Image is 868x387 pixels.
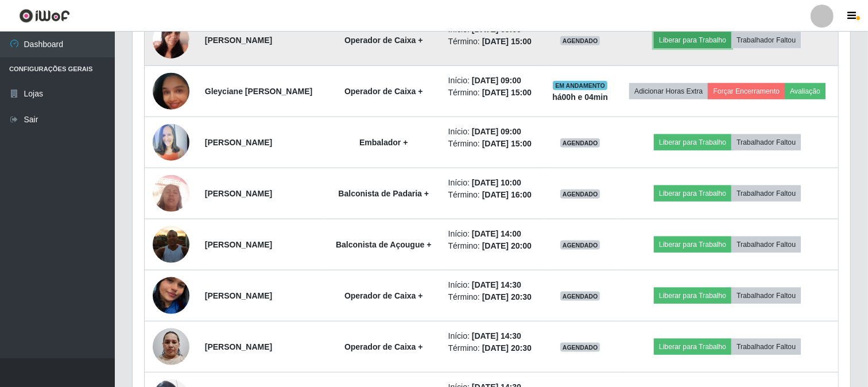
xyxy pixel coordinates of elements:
[359,138,408,147] strong: Embalador +
[19,9,70,23] img: CoreUI Logo
[560,241,600,250] span: AGENDADO
[552,92,608,102] strong: há 00 h e 04 min
[448,240,537,252] li: Término:
[153,118,189,167] img: 1737928843206.jpeg
[654,32,731,48] button: Liberar para Trabalho
[153,59,189,124] img: 1756729005902.jpeg
[482,241,532,250] time: [DATE] 20:00
[448,228,537,240] li: Início:
[205,138,272,147] strong: [PERSON_NAME]
[560,343,600,352] span: AGENDADO
[731,185,801,202] button: Trabalhador Faltou
[731,339,801,355] button: Trabalhador Faltou
[448,138,537,150] li: Término:
[153,16,189,64] img: 1749323828428.jpeg
[560,189,600,199] span: AGENDADO
[205,87,313,96] strong: Gleyciane [PERSON_NAME]
[472,178,521,187] time: [DATE] 10:00
[448,342,537,354] li: Término:
[153,322,189,371] img: 1758392994371.jpeg
[344,87,423,96] strong: Operador de Caixa +
[448,330,537,342] li: Início:
[344,36,423,45] strong: Operador de Caixa +
[153,220,189,269] img: 1755960833318.jpeg
[731,32,801,48] button: Trabalhador Faltou
[205,189,272,198] strong: [PERSON_NAME]
[560,292,600,301] span: AGENDADO
[472,76,521,85] time: [DATE] 09:00
[708,83,785,99] button: Forçar Encerramento
[785,83,826,99] button: Avaliação
[482,343,532,353] time: [DATE] 20:30
[472,331,521,340] time: [DATE] 14:30
[336,240,431,249] strong: Balconista de Açougue +
[482,139,532,148] time: [DATE] 15:00
[560,36,600,45] span: AGENDADO
[731,288,801,304] button: Trabalhador Faltou
[654,339,731,355] button: Liberar para Trabalho
[472,280,521,289] time: [DATE] 14:30
[448,177,537,189] li: Início:
[153,263,189,328] img: 1745345508904.jpeg
[205,291,272,300] strong: [PERSON_NAME]
[654,134,731,150] button: Liberar para Trabalho
[654,185,731,202] button: Liberar para Trabalho
[338,189,429,198] strong: Balconista de Padaria +
[448,75,537,87] li: Início:
[472,229,521,238] time: [DATE] 14:00
[654,237,731,253] button: Liberar para Trabalho
[448,36,537,48] li: Término:
[153,169,189,218] img: 1710941214559.jpeg
[344,291,423,300] strong: Operador de Caixa +
[629,83,708,99] button: Adicionar Horas Extra
[205,36,272,45] strong: [PERSON_NAME]
[560,138,600,148] span: AGENDADO
[731,134,801,150] button: Trabalhador Faltou
[482,292,532,301] time: [DATE] 20:30
[482,88,532,97] time: [DATE] 15:00
[344,342,423,351] strong: Operador de Caixa +
[205,342,272,351] strong: [PERSON_NAME]
[448,189,537,201] li: Término:
[654,288,731,304] button: Liberar para Trabalho
[448,279,537,291] li: Início:
[448,291,537,303] li: Término:
[482,190,532,199] time: [DATE] 16:00
[482,37,532,46] time: [DATE] 15:00
[205,240,272,249] strong: [PERSON_NAME]
[448,87,537,99] li: Término:
[472,127,521,136] time: [DATE] 09:00
[731,237,801,253] button: Trabalhador Faltou
[448,126,537,138] li: Início:
[553,81,607,90] span: EM ANDAMENTO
